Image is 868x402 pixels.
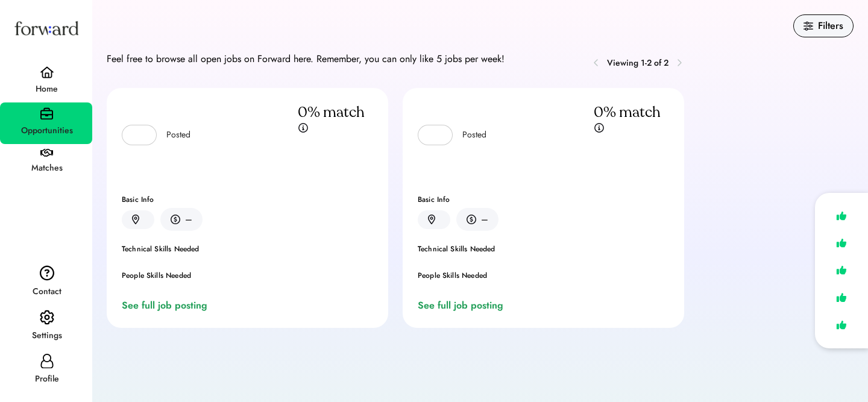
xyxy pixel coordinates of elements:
[122,298,212,313] div: See full job posting
[1,328,92,343] div: Settings
[40,66,54,78] img: home.svg
[833,234,850,252] img: like.svg
[298,122,309,134] img: info.svg
[107,52,505,66] div: Feel free to browse all open jobs on Forward here. Remember, you can only like 5 jobs per week!
[166,129,190,141] div: Posted
[594,122,605,134] img: info.svg
[833,316,850,334] img: like.svg
[40,149,53,157] img: handshake.svg
[833,289,850,306] img: like.svg
[607,57,668,69] div: Viewing 1-2 of 2
[467,214,476,225] img: money.svg
[122,272,373,279] div: People Skills Needed
[462,129,486,141] div: Posted
[818,19,843,33] div: Filters
[122,196,373,203] div: Basic Info
[130,128,144,142] img: yH5BAEAAAAALAAAAAABAAEAAAIBRAA7
[12,10,81,46] img: Forward logo
[1,82,92,96] div: Home
[185,212,192,227] div: –
[132,215,139,225] img: location.svg
[298,103,365,122] div: 0% match
[418,196,669,203] div: Basic Info
[428,215,435,225] img: location.svg
[122,245,373,253] div: Technical Skills Needed
[40,265,54,281] img: contact.svg
[833,262,850,279] img: like.svg
[1,124,92,138] div: Opportunities
[418,245,669,253] div: Technical Skills Needed
[426,128,440,142] img: yH5BAEAAAAALAAAAAABAAEAAAIBRAA7
[804,21,813,31] img: filters.svg
[1,372,92,386] div: Profile
[594,103,661,122] div: 0% match
[418,272,669,279] div: People Skills Needed
[40,310,54,325] img: settings.svg
[40,107,53,120] img: briefcase.svg
[833,207,850,225] img: like.svg
[171,214,180,225] img: money.svg
[1,284,92,299] div: Contact
[1,161,92,175] div: Matches
[418,298,508,313] div: See full job posting
[481,212,488,227] div: –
